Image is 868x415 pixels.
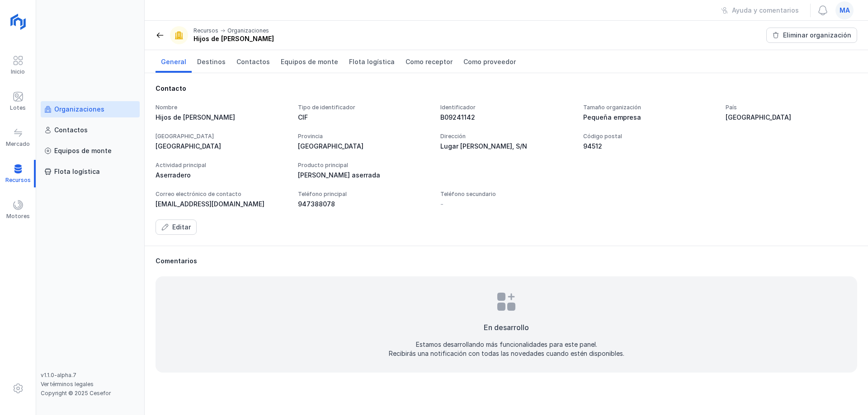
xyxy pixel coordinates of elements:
div: [GEOGRAPHIC_DATA] [156,142,287,151]
a: Como receptor [400,50,458,73]
span: Destinos [197,57,226,66]
span: Como proveedor [463,57,516,66]
span: Contactos [236,57,270,66]
div: País [726,104,857,111]
div: [EMAIL_ADDRESS][DOMAIN_NAME] [156,200,287,209]
div: CIF [298,113,429,122]
div: Editar [172,223,191,232]
div: [GEOGRAPHIC_DATA] [726,113,857,122]
div: Tamaño organización [583,104,715,111]
a: General [156,50,192,73]
span: Equipos de monte [281,57,338,66]
div: Lotes [10,104,26,112]
div: [GEOGRAPHIC_DATA] [156,133,287,140]
div: Copyright © 2025 Cesefor [41,390,140,397]
div: 94512 [583,142,715,151]
img: logoRight.svg [7,10,29,33]
div: Contactos [54,126,88,135]
div: Teléfono secundario [440,191,572,198]
a: Contactos [41,122,140,138]
div: [GEOGRAPHIC_DATA] [298,142,429,151]
div: Inicio [11,68,25,75]
div: Código postal [583,133,715,140]
div: Eliminar organización [783,31,851,40]
a: Destinos [192,50,231,73]
span: General [161,57,186,66]
a: Contactos [231,50,275,73]
div: Hijos de [PERSON_NAME] [156,113,287,122]
div: En desarrollo [484,322,529,333]
div: Teléfono principal [298,191,429,198]
div: Pequeña empresa [583,113,715,122]
div: - [440,200,443,209]
div: Dirección [440,133,572,140]
button: Ayuda y comentarios [715,3,805,18]
span: Flota logística [349,57,395,66]
div: [PERSON_NAME] aserrada [298,171,429,180]
div: Organizaciones [227,27,269,34]
div: Recibirás una notificación con todas las novedades cuando estén disponibles. [389,349,624,358]
span: ma [840,6,850,15]
div: Recursos [193,27,218,34]
div: Equipos de monte [54,146,112,155]
a: Equipos de monte [41,143,140,159]
div: 947388078 [298,200,429,209]
a: Flota logística [344,50,400,73]
div: Motores [6,213,30,220]
div: Flota logística [54,167,100,176]
div: Contacto [156,84,857,93]
a: Flota logística [41,163,140,180]
span: Como receptor [406,57,453,66]
div: Nombre [156,104,287,111]
div: Provincia [298,133,429,140]
button: Editar [156,219,197,235]
div: Hijos de [PERSON_NAME] [193,34,274,43]
a: Equipos de monte [275,50,344,73]
div: v1.1.0-alpha.7 [41,372,140,379]
a: Como proveedor [458,50,521,73]
div: Actividad principal [156,162,287,169]
div: Comentarios [156,256,857,266]
div: Tipo de identificador [298,104,429,111]
div: Organizaciones [54,105,104,114]
div: Aserradero [156,171,287,180]
div: Estamos desarrollando más funcionalidades para este panel. [416,340,597,349]
div: Ayuda y comentarios [732,6,799,15]
div: Mercado [6,140,30,148]
div: Lugar [PERSON_NAME], S/N [440,142,572,151]
div: B09241142 [440,113,572,122]
div: Correo electrónico de contacto [156,191,287,198]
div: Identificador [440,104,572,111]
button: Eliminar organización [766,28,857,43]
div: Producto principal [298,162,429,169]
a: Ver términos legales [41,381,94,387]
a: Organizaciones [41,101,140,117]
